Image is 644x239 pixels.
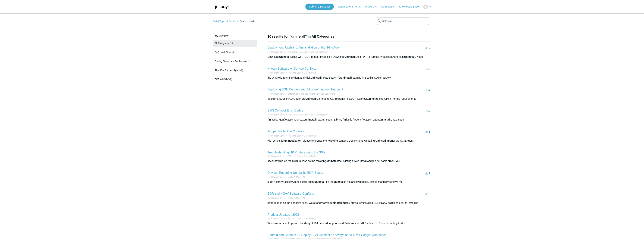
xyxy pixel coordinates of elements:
a: FAQs and Other (4) [213,49,257,56]
a: Community [381,5,398,9]
li: Todyl Support Center [268,113,285,116]
a: Todyl Support Center [268,93,285,95]
div: performance on the endpoint itself. We strongly advise any previously installed EDR/NGAV solution... [268,201,431,205]
li: FAQs and Other [285,217,301,220]
span: (2) [240,69,243,72]
span: -1 [426,130,430,133]
li: FAQs and Other [285,155,301,158]
div: account while on the SGN, please do the following. the existing driver. Download the full basic d... [268,159,431,163]
div: YourTenantDeployKeyGoesHere Command: C:\Program Files\SGN Connect\ .exe /silent For the requirements [268,97,431,101]
span: The SGN Connect Agent [215,69,240,72]
em: uninstalling [331,201,346,204]
a: FAQ [302,197,306,199]
a: Todyl Support Center [268,51,285,53]
em: uninstall [341,76,352,79]
a: SGN Connect Error Codes [268,109,303,112]
a: General FAQs [304,72,316,74]
div: Windows servers Improved handling of 104 errors during Path fixes for MAC related to Endpoint wri... [268,221,431,225]
a: EDR & NGAV (2) [213,76,257,83]
a: The SGN Connect Agent [288,114,308,116]
div: sudo /Library/Elastic/Agent/elastic-agent -f If the is not acknowledged, please manually remove the [268,180,431,184]
li: Todyl Support Center [268,93,285,95]
a: Todyl Support Center [268,197,285,199]
a: SGN Connect Agent [311,51,328,53]
li: FAQ [299,176,306,178]
a: Android and ChromeOS: Deploy SGN Connect as Always on VPN via Google Workspace [268,233,387,237]
li: General FAQs [301,155,316,158]
span: -2 [426,193,430,195]
li: FAQ [299,197,306,200]
div: Download Script WITHOUT Tamper Protection Download Script WITH Tamper Protection Automatic , Keep [268,55,431,59]
a: Todyl Support Center [268,114,285,116]
span: FAQs and Other [215,51,231,54]
li: EDR & NGAV [285,197,299,200]
a: FAQs and Other [288,155,301,157]
li: Desktop Deployment [315,93,335,95]
li: EDR & NGAV [285,176,299,178]
li: Todyl Support Center [268,134,285,137]
em: uninstall [380,118,391,121]
a: EDR & NGAV [288,176,299,178]
img: Todyl Support Center Help Center home page [213,3,229,10]
li: Todyl Support Center [268,155,285,158]
a: All Categories (10) [213,40,257,47]
a: Product Updates | 2022 [268,213,299,216]
span: (2) [248,60,250,63]
h3: By Category [213,34,257,37]
a: FAQ [302,176,306,178]
a: FAQs and Other [288,217,301,219]
em: Uninstall [327,159,338,162]
li: FAQs and Other [285,71,301,74]
a: Todyl Support Center [268,155,285,157]
em: Uninstall [279,55,290,58]
span: -1 [426,172,430,175]
span: 3 [426,88,430,91]
li: Todyl Support Center [268,51,285,53]
li: General FAQs [301,134,316,137]
h1: 10 results for "uninstall" in All Categories [268,34,431,39]
li: Search results [237,20,255,23]
a: Desktop Deployment [317,93,335,95]
a: EDR & NGAV [288,197,299,199]
a: General FAQs [304,155,316,157]
span: (2) [229,78,232,81]
span: (10) [230,42,234,45]
li: FAQs and Other [285,134,301,137]
em: Uninstall [404,55,415,58]
div: with scripts for , please reference the following content: Deployment, Updating, of the SGN Agent [268,139,431,143]
a: Known Software or Service Conflicts [268,67,316,70]
a: Todyl Support Center [268,217,285,219]
em: uninstall [314,180,325,183]
a: EDR and NGAV Software Conflicts [268,192,314,195]
em: Uninstall [344,55,356,58]
li: General FAQs [301,217,316,220]
li: Todyl Support Center [268,71,285,74]
li: The SGN Connect Agent [285,113,308,116]
span: EDR & NGAV [215,78,229,81]
a: FAQs and Other [288,135,301,137]
a: Devices Reporting Unhealthy EDR States [268,171,323,174]
input: Search [375,17,431,25]
li: Todyl Support Center [268,176,285,178]
li: SGN Connect Agent [308,113,328,116]
a: Management Portal [338,5,364,9]
a: Todyl Support Center [268,135,285,137]
a: Deployment, Updating, Uninstallation of the SGN Agent [268,46,341,49]
em: uninstall [333,180,344,183]
a: Tamper Protection Controls [268,130,304,133]
em: uninstall [334,222,344,225]
em: uninstallation [284,139,301,142]
em: Uninstall [305,97,316,100]
li: SGN Connect Agent [308,51,328,53]
li: Getting Started and Deployment [285,93,315,95]
li: Todyl Support Center [213,20,237,23]
span: 3 [426,68,430,70]
em: uninstall [368,97,379,100]
li: Todyl Support Center [268,217,285,220]
a: SGN Connect Agent [311,114,328,116]
a: Troubleshooting HP Printers using the SGN [268,151,326,154]
a: Getting Started and Deployment (2) [213,58,257,65]
a: The SGN Connect Agent [288,51,308,53]
span: 2 [426,109,430,112]
a: Submit a Request [305,4,334,10]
